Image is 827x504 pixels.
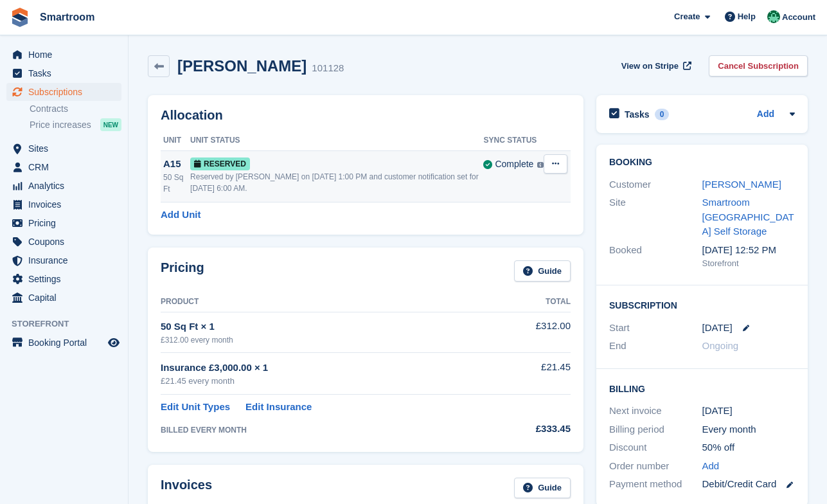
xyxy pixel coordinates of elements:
span: Account [782,11,815,24]
h2: Pricing [161,260,204,282]
span: Analytics [28,177,105,195]
div: [DATE] 12:52 PM [702,243,796,258]
a: menu [6,139,121,157]
div: A15 [163,157,190,172]
span: Booking Portal [28,334,105,352]
a: menu [6,46,121,64]
span: Coupons [28,233,105,251]
a: menu [6,195,121,213]
span: View on Stripe [621,60,679,73]
a: Add [702,459,720,474]
h2: Subscription [609,298,795,311]
a: menu [6,158,121,176]
td: £312.00 [494,312,571,352]
div: Booked [609,243,702,270]
div: Payment method [609,477,702,492]
a: menu [6,83,121,101]
span: Subscriptions [28,83,105,101]
a: Edit Unit Types [161,400,230,415]
a: Contracts [30,103,121,115]
img: stora-icon-8386f47178a22dfd0bd8f6a31ec36ba5ce8667c1dd55bd0f319d3a0aa187defe.svg [10,8,30,27]
a: Smartroom [GEOGRAPHIC_DATA] Self Storage [702,197,794,237]
img: Jacob Gabriel [767,10,780,23]
span: Capital [28,289,105,307]
img: icon-info-grey-7440780725fd019a000dd9b08b2336e03edf1995a4989e88bcd33f0948082b44.svg [537,162,544,168]
div: Storefront [702,257,796,270]
div: Billing period [609,422,702,437]
a: Add [757,107,774,122]
div: 101128 [312,61,344,76]
h2: Allocation [161,108,571,123]
span: Price increases [30,119,91,131]
h2: Tasks [625,109,650,120]
div: Every month [702,422,796,437]
span: Invoices [28,195,105,213]
th: Total [494,292,571,312]
a: Edit Insurance [245,400,312,415]
div: Customer [609,177,702,192]
div: Next invoice [609,404,702,419]
span: Ongoing [702,340,739,351]
div: Insurance £3,000.00 × 1 [161,361,494,375]
div: Complete [495,157,533,171]
span: Tasks [28,64,105,82]
div: NEW [100,118,121,131]
th: Unit [161,130,190,151]
div: Order number [609,459,702,474]
a: menu [6,64,121,82]
div: 50 Sq Ft [163,172,190,195]
td: £21.45 [494,353,571,395]
span: Sites [28,139,105,157]
time: 2025-08-13 00:00:00 UTC [702,321,733,336]
h2: Billing [609,382,795,395]
a: View on Stripe [616,55,694,76]
span: Insurance [28,251,105,269]
a: menu [6,334,121,352]
span: Reserved [190,157,250,170]
a: menu [6,251,121,269]
div: Site [609,195,702,239]
span: Pricing [28,214,105,232]
span: Settings [28,270,105,288]
a: Add Unit [161,208,200,222]
div: Reserved by [PERSON_NAME] on [DATE] 1:00 PM and customer notification set for [DATE] 6:00 AM. [190,171,483,194]
div: [DATE] [702,404,796,419]
a: menu [6,177,121,195]
div: £21.45 every month [161,375,494,388]
div: 0 [655,109,670,120]
div: 50% off [702,440,796,455]
div: Start [609,321,702,336]
a: Guide [514,478,571,499]
a: menu [6,233,121,251]
a: Guide [514,260,571,282]
span: Help [738,10,756,23]
th: Product [161,292,494,312]
th: Unit Status [190,130,483,151]
div: £333.45 [494,422,571,437]
span: Create [674,10,700,23]
h2: [PERSON_NAME] [177,57,307,75]
a: menu [6,270,121,288]
span: CRM [28,158,105,176]
div: End [609,339,702,354]
div: 50 Sq Ft × 1 [161,319,494,334]
a: menu [6,214,121,232]
a: Cancel Subscription [709,55,808,76]
span: Storefront [12,318,128,330]
th: Sync Status [483,130,544,151]
a: [PERSON_NAME] [702,179,781,190]
h2: Booking [609,157,795,168]
div: Discount [609,440,702,455]
span: Home [28,46,105,64]
h2: Invoices [161,478,212,499]
div: £312.00 every month [161,334,494,346]
a: Price increases NEW [30,118,121,132]
a: Smartroom [35,6,100,28]
a: Preview store [106,335,121,350]
div: BILLED EVERY MONTH [161,424,494,436]
div: Debit/Credit Card [702,477,796,492]
a: menu [6,289,121,307]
